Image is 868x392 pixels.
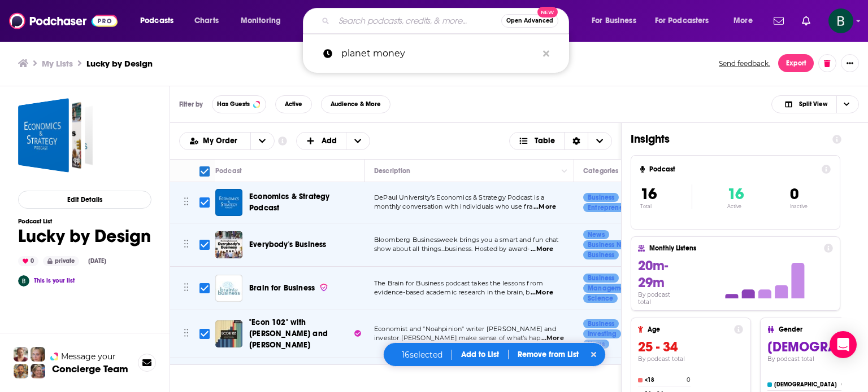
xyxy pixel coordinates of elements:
[374,279,543,287] span: The Brain for Business podcast takes the lessons from
[285,101,302,107] span: Active
[799,101,827,107] span: Split View
[179,132,275,150] h2: Choose List sort
[18,218,151,225] h3: Podcast List
[583,329,621,338] a: Investing
[649,165,817,173] h4: Podcast
[648,12,726,30] button: open menu
[640,204,692,209] p: Total
[828,8,853,33] span: Logged in as betsy46033
[42,58,73,69] a: My Lists
[199,283,210,293] span: Toggle select row
[374,288,530,296] span: evidence-based academic research in the brain, b
[14,364,28,378] img: Jon Profile
[374,245,530,253] span: show about all things...business. Hosted by award-
[43,256,79,266] div: private
[506,18,553,24] span: Open Advanced
[374,202,532,210] span: monthly conversation with individuals who use fra
[249,191,361,214] a: Economics & Strategy Podcast
[726,12,767,30] button: open menu
[592,13,636,29] span: For Business
[14,347,28,362] img: Sydney Profile
[199,329,210,339] span: Toggle select row
[631,132,823,146] h1: Insights
[537,7,558,17] span: New
[296,132,371,150] h2: + Add
[341,39,537,68] p: planet money
[180,137,250,145] button: open menu
[183,194,190,211] button: Move
[183,280,190,297] button: Move
[374,193,544,201] span: DePaul University’s Economics & Strategy Podcast is a
[275,95,312,113] button: Active
[583,284,636,293] a: Management
[9,10,118,32] img: Podchaser - Follow, Share and Rate Podcasts
[583,319,619,328] a: Business
[778,54,814,72] button: Export
[374,325,556,333] span: Economist and "Noahpinion" writer [PERSON_NAME] and
[727,184,744,204] span: 16
[179,100,203,108] h3: Filter by
[797,11,815,30] a: Show notifications dropdown
[61,351,116,362] span: Message your
[233,12,296,30] button: open menu
[331,101,381,107] span: Audience & More
[583,274,619,283] a: Business
[533,202,556,212] span: ...More
[531,288,553,297] span: ...More
[687,376,691,384] h4: 0
[501,14,558,28] button: Open AdvancedNew
[638,291,684,306] h4: By podcast total
[249,318,328,350] span: "Econ 102" with [PERSON_NAME] and [PERSON_NAME]
[86,58,153,69] h3: Lucky by Design
[183,236,190,253] button: Move
[771,95,859,113] button: Choose View
[648,325,730,333] h4: Age
[194,13,219,29] span: Charts
[583,294,618,303] a: Science
[249,240,326,249] span: Everybody's Business
[322,137,337,145] span: Add
[303,39,569,68] a: planet money
[841,54,859,72] button: Show More Button
[638,257,668,291] span: 20m-29m
[541,334,564,343] span: ...More
[199,240,210,250] span: Toggle select row
[583,250,619,259] a: Business
[790,184,798,204] span: 0
[31,364,45,378] img: Barbara Profile
[18,256,38,266] div: 0
[199,197,210,208] span: Toggle select row
[841,381,845,388] h4: 0
[18,98,93,173] a: Lucky by Design
[734,13,753,29] span: More
[132,12,188,30] button: open menu
[215,231,242,258] img: Everybody's Business
[583,193,619,202] a: Business
[215,189,242,216] img: Economics & Strategy Podcast
[509,132,613,150] h2: Choose View
[187,12,225,30] a: Charts
[183,325,190,342] button: Move
[249,283,328,294] a: Brain for Business
[583,340,609,349] a: News
[790,204,808,209] p: Inactive
[564,133,588,149] div: Sort Direction
[140,13,173,29] span: Podcasts
[84,257,111,266] div: [DATE]
[558,164,571,178] button: Column Actions
[774,381,839,388] h4: [DEMOGRAPHIC_DATA]
[249,239,326,250] a: Everybody's Business
[584,12,650,30] button: open menu
[215,164,242,178] div: Podcast
[18,275,29,287] a: betsy46033
[583,240,637,249] a: Business News
[217,101,250,107] span: Has Guests
[374,236,558,244] span: Bloomberg Businessweek brings you a smart and fun chat
[638,355,743,363] h4: By podcast total
[241,13,281,29] span: Monitoring
[727,204,744,209] p: Active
